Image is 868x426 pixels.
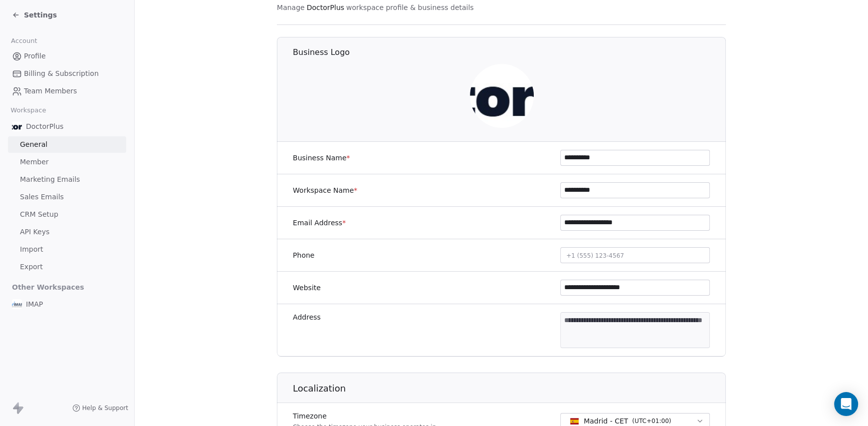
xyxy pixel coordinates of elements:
span: Manage [277,2,305,12]
div: Open Intercom Messenger [834,392,858,416]
span: CRM Setup [20,209,58,220]
a: Sales Emails [8,189,126,205]
span: IMAP [26,299,43,309]
label: Workspace Name [293,185,357,195]
span: Help & Support [82,404,128,412]
span: Madrid - CET [584,416,628,426]
span: Profile [24,51,46,61]
span: ( UTC+01:00 ) [632,417,671,426]
h1: Localization [293,383,726,395]
span: Export [20,262,43,272]
img: logo-Doctor-Plus.jpg [12,121,22,131]
span: Billing & Subscription [24,68,99,79]
a: Settings [12,10,57,20]
label: Email Address [293,218,346,228]
a: Marketing Emails [8,171,126,188]
span: +1 (555) 123-4567 [566,252,624,259]
span: Import [20,244,43,255]
span: DoctorPlus [26,121,63,131]
label: Website [293,283,321,293]
span: workspace profile & business details [346,2,474,12]
label: Phone [293,250,314,260]
a: Import [8,241,126,258]
a: Help & Support [72,404,128,412]
h1: Business Logo [293,47,726,58]
span: Marketing Emails [20,174,80,185]
a: Billing & Subscription [8,65,126,82]
span: General [20,139,47,150]
span: Member [20,157,49,167]
label: Business Name [293,153,350,163]
span: Team Members [24,86,77,96]
span: Settings [24,10,57,20]
span: Workspace [6,103,50,118]
a: Export [8,259,126,275]
a: CRM Setup [8,206,126,223]
span: Account [6,33,41,48]
label: Timezone [293,411,436,421]
a: Member [8,154,126,170]
a: General [8,136,126,153]
img: logo-Doctor-Plus.jpg [470,64,534,128]
span: Other Workspaces [8,279,88,295]
img: IMAP_Logo_ok.jpg [12,299,22,309]
button: +1 (555) 123-4567 [560,247,710,263]
label: Address [293,312,321,322]
a: API Keys [8,224,126,240]
span: Sales Emails [20,192,64,202]
a: Team Members [8,83,126,99]
span: API Keys [20,227,49,237]
a: Profile [8,48,126,64]
span: DoctorPlus [307,2,344,12]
